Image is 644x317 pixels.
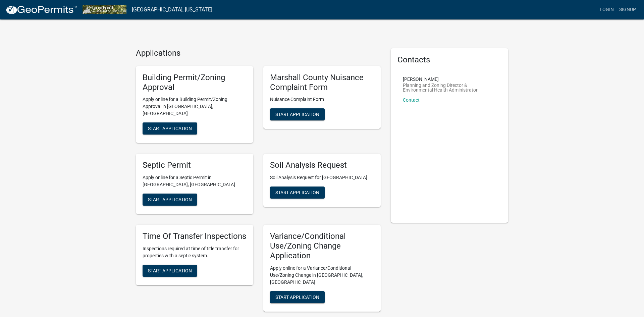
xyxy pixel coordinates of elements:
[132,4,212,15] a: [GEOGRAPHIC_DATA], [US_STATE]
[403,97,420,103] a: Contact
[136,48,381,58] h4: Applications
[616,3,639,16] a: Signup
[403,83,496,92] p: Planning and Zoning Director & Environmental Health Administrator
[270,96,374,103] p: Nuisance Complaint Form
[270,174,374,181] p: Soil Analysis Request for [GEOGRAPHIC_DATA]
[275,294,319,300] span: Start Application
[403,77,496,82] p: [PERSON_NAME]
[270,73,374,92] h5: Marshall County Nuisance Complaint Form
[270,160,374,170] h5: Soil Analysis Request
[83,5,126,14] img: Marshall County, Iowa
[143,122,197,135] button: Start Application
[148,197,192,202] span: Start Application
[270,265,374,286] p: Apply online for a Variance/Conditional Use/Zoning Change in [GEOGRAPHIC_DATA], [GEOGRAPHIC_DATA]
[143,73,247,92] h5: Building Permit/Zoning Approval
[143,174,247,188] p: Apply online for a Septic Permit in [GEOGRAPHIC_DATA], [GEOGRAPHIC_DATA]
[270,108,325,120] button: Start Application
[148,126,192,131] span: Start Application
[143,194,197,206] button: Start Application
[270,231,374,260] h5: Variance/Conditional Use/Zoning Change Application
[143,160,247,170] h5: Septic Permit
[397,55,501,65] h5: Contacts
[148,268,192,273] span: Start Application
[143,245,247,259] p: Inspections required at time of title transfer for properties with a septic system.
[143,96,247,117] p: Apply online for a Building Permit/Zoning Approval in [GEOGRAPHIC_DATA], [GEOGRAPHIC_DATA]
[143,231,247,241] h5: Time Of Transfer Inspections
[270,187,325,199] button: Start Application
[275,190,319,195] span: Start Application
[143,265,197,277] button: Start Application
[597,3,616,16] a: Login
[275,112,319,117] span: Start Application
[270,291,325,303] button: Start Application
